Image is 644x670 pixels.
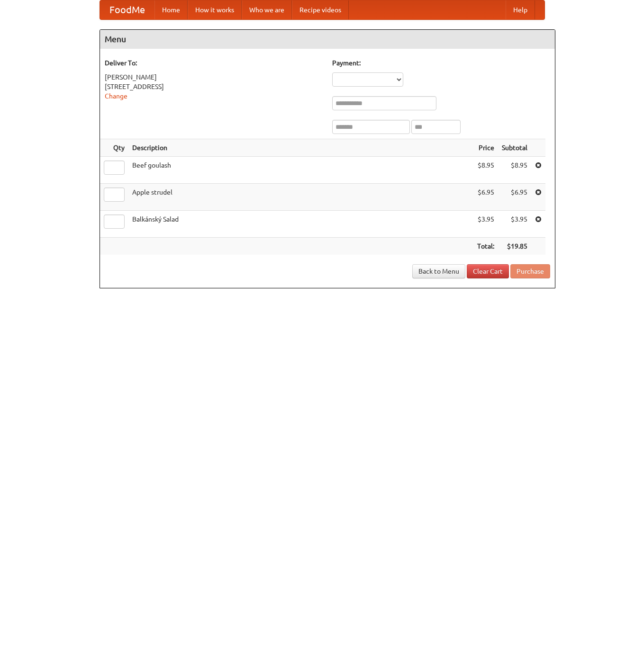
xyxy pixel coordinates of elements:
[473,139,498,157] th: Price
[473,211,498,238] td: $3.95
[498,157,531,184] td: $8.95
[128,184,473,211] td: Apple strudel
[105,72,323,82] div: [PERSON_NAME]
[473,238,498,255] th: Total:
[188,0,242,19] a: How it works
[292,0,349,19] a: Recipe videos
[105,58,323,68] h5: Deliver To:
[242,0,292,19] a: Who we are
[332,58,550,68] h5: Payment:
[498,238,531,255] th: $19.85
[498,184,531,211] td: $6.95
[100,30,555,49] h4: Menu
[498,211,531,238] td: $3.95
[473,184,498,211] td: $6.95
[128,157,473,184] td: Beef goulash
[128,211,473,238] td: Balkánský Salad
[498,139,531,157] th: Subtotal
[154,0,188,19] a: Home
[105,92,127,100] a: Change
[506,0,535,19] a: Help
[473,157,498,184] td: $8.95
[100,0,154,19] a: FoodMe
[100,139,128,157] th: Qty
[467,264,509,278] a: Clear Cart
[412,264,465,278] a: Back to Menu
[128,139,473,157] th: Description
[105,82,323,91] div: [STREET_ADDRESS]
[510,264,550,278] button: Purchase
